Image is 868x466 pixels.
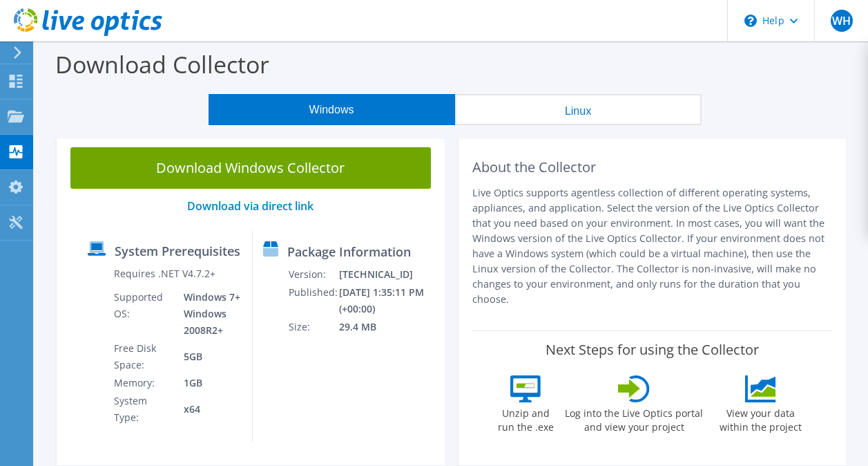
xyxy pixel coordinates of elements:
td: System Type: [113,392,173,427]
td: Supported OS: [113,288,173,339]
td: [TECHNICAL_ID] [338,265,438,283]
td: Published: [288,283,338,318]
label: Requires .NET V4.7.2+ [114,267,215,281]
td: Free Disk Space: [113,339,173,374]
label: Unzip and run the .exe [494,402,557,434]
a: Download via direct link [187,198,314,214]
label: Package Information [287,245,411,259]
label: Next Steps for using the Collector [546,342,759,358]
label: System Prerequisites [115,244,240,258]
a: Download Windows Collector [70,147,431,189]
span: WH [831,10,853,32]
label: View your data within the project [711,402,810,434]
label: Log into the Live Optics portal and view your project [564,402,704,434]
td: Memory: [113,374,173,392]
td: Windows 7+ Windows 2008R2+ [173,288,242,339]
td: 1GB [173,374,242,392]
td: Size: [288,318,338,336]
button: Windows [209,94,455,125]
td: 5GB [173,339,242,374]
td: 29.4 MB [338,318,438,336]
svg: \n [744,15,757,27]
button: Linux [455,94,702,125]
td: Version: [288,265,338,283]
td: [DATE] 1:35:11 PM (+00:00) [338,283,438,318]
p: Live Optics supports agentless collection of different operating systems, appliances, and applica... [472,185,833,307]
h2: About the Collector [472,159,833,176]
label: Download Collector [55,48,269,80]
td: x64 [173,392,242,427]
